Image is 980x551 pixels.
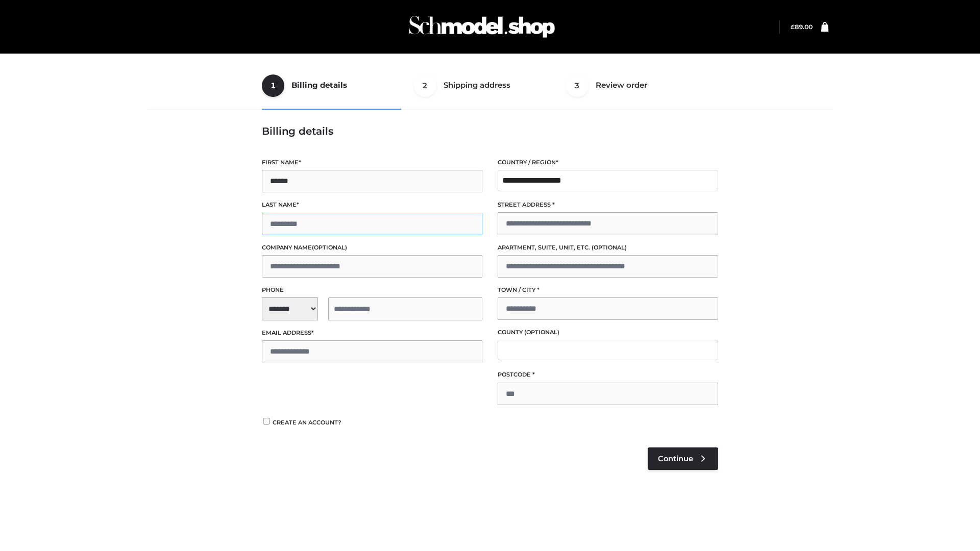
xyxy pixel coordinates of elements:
label: Phone [262,285,482,295]
label: Apartment, suite, unit, etc. [498,243,718,253]
span: £ [791,23,795,31]
span: Continue [658,454,693,463]
input: Create an account? [262,418,271,424]
label: Town / City [498,285,718,295]
span: Create an account? [273,419,341,426]
span: (optional) [592,244,627,251]
img: Schmodel Admin 964 [405,7,558,47]
span: (optional) [312,244,347,251]
bdi: 89.00 [791,23,813,31]
label: Email address [262,328,482,338]
label: First name [262,158,482,167]
label: Postcode [498,370,718,380]
label: Company name [262,243,482,253]
label: County [498,328,718,337]
h3: Billing details [262,125,718,137]
a: Continue [648,447,718,470]
label: Last name [262,200,482,210]
a: £89.00 [791,23,813,31]
label: Country / Region [498,158,718,167]
span: (optional) [524,329,559,336]
label: Street address [498,200,718,210]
